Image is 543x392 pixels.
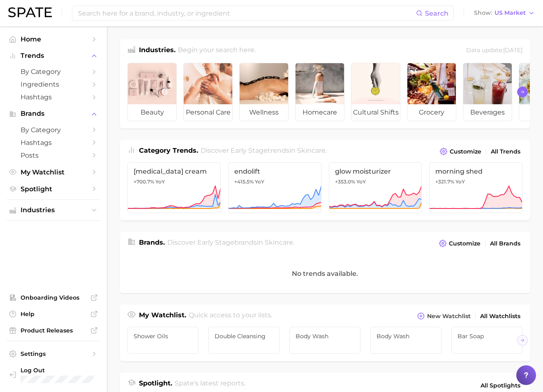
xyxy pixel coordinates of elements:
span: Product Releases [21,327,86,334]
a: by Category [7,65,100,78]
span: YoY [455,179,465,185]
span: Discover Early Stage trends in . [201,147,327,154]
img: SPATE [8,7,52,17]
span: by Category [21,68,86,76]
a: Bar Soap [451,327,522,354]
a: Log out. Currently logged in with e-mail kerianne.adler@unilever.com. [7,364,100,385]
a: Product Releases [7,324,100,337]
span: glow moisturizer [335,167,416,175]
a: Help [7,308,100,320]
button: New Watchlist [415,310,473,322]
span: +415.5% [234,179,254,185]
span: Body Wash [296,333,354,339]
span: Hashtags [21,93,86,101]
a: by Category [7,124,100,136]
span: beverages [463,104,512,121]
span: +353.0% [335,179,355,185]
a: Onboarding Videos [7,291,100,304]
button: Scroll Right [517,335,528,346]
a: All Trends [489,146,522,157]
span: Posts [21,151,86,159]
span: Customize [449,240,481,247]
span: Spotlight [21,185,86,193]
span: Hashtags [21,139,86,147]
span: Double Cleansing [215,333,273,339]
button: ShowUS Market [472,8,537,18]
span: beauty [128,104,176,121]
span: wellness [240,104,288,121]
span: New Watchlist [427,313,471,320]
div: Data update: [DATE] [466,45,522,56]
a: Settings [7,348,100,360]
h2: Quick access to your lists. [189,310,272,322]
span: cultural shifts [351,104,400,121]
span: personal care [184,104,232,121]
span: grocery [407,104,456,121]
a: glow moisturizer+353.0% YoY [329,162,422,213]
span: All Spotlights [481,381,520,390]
button: Brands [7,108,100,120]
a: Hashtags [7,136,100,149]
span: +700.7% [134,179,154,185]
a: All Watchlists [478,311,522,322]
button: Trends [7,50,100,62]
button: Customize [438,146,483,157]
span: All Brands [490,240,520,247]
span: US Market [494,11,526,15]
span: Brands [21,110,86,117]
span: Category Trends . [139,147,198,154]
span: Show [474,11,492,15]
a: Double Cleansing [208,327,280,354]
span: homecare [296,104,344,121]
span: endolift [234,167,315,175]
span: Brands . [139,238,165,246]
a: cultural shifts [351,63,400,121]
span: by Category [21,126,86,134]
a: Ingredients [7,78,100,91]
a: morning shed+321.7% YoY [429,162,522,213]
a: All Brands [488,238,522,249]
div: No trends available. [120,254,530,293]
h1: Industries. [139,45,176,56]
a: endolift+415.5% YoY [228,162,321,213]
span: Industries [21,206,86,214]
a: wellness [239,63,289,121]
span: My Watchlist [21,168,86,176]
a: Home [7,33,100,46]
a: Spotlight [7,183,100,195]
span: YoY [155,179,165,185]
a: beverages [463,63,512,121]
span: Search [425,9,448,17]
a: Shower Oils [127,327,199,354]
span: skincare [265,238,293,246]
a: personal care [183,63,233,121]
span: [MEDICAL_DATA] cream [134,167,215,175]
span: Ingredients [21,80,86,88]
a: Posts [7,149,100,162]
a: Body Wash [289,327,360,354]
span: All Trends [491,148,520,155]
span: Shower Oils [134,333,192,339]
a: Body wash [370,327,441,354]
span: +321.7% [435,179,454,185]
span: YoY [356,179,366,185]
span: morning shed [435,167,516,175]
a: grocery [407,63,456,121]
span: skincare [297,147,326,154]
span: Help [21,310,86,318]
span: Trends [21,52,86,60]
span: Onboarding Videos [21,294,86,301]
span: Settings [21,350,86,358]
a: homecare [295,63,344,121]
a: Hashtags [7,91,100,103]
a: beauty [127,63,177,121]
a: [MEDICAL_DATA] cream+700.7% YoY [127,162,221,213]
span: Bar Soap [458,333,516,339]
span: Customize [450,148,481,155]
button: Industries [7,204,100,216]
button: Customize [437,238,483,249]
span: YoY [255,179,264,185]
button: Scroll Right [517,87,528,97]
span: Body wash [377,333,435,339]
h2: Begin your search here. [178,45,256,56]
